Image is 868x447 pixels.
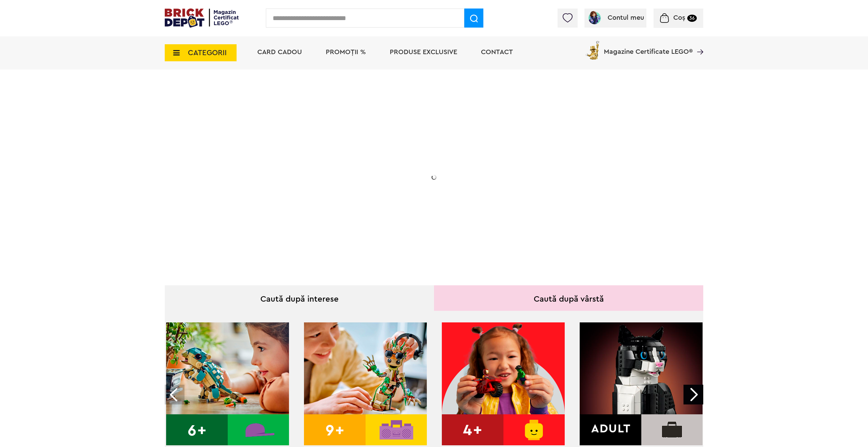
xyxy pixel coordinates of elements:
a: Contul meu [587,14,644,21]
a: Magazine Certificate LEGO® [693,39,703,46]
a: Card Cadou [257,49,302,55]
span: Contul meu [608,14,644,21]
h2: Seria de sărbători: Fantomă luminoasă. Promoția este valabilă în perioada [DATE] - [DATE]. [213,169,349,197]
div: Caută după vârstă [434,285,703,311]
img: 6+ [166,322,289,445]
span: Coș [673,14,685,21]
a: Produse exclusive [390,49,457,55]
a: PROMOȚII % [326,49,366,55]
h1: Cadou VIP 40772 [213,137,349,162]
div: Caută după interese [165,285,434,311]
img: 4+ [442,322,565,445]
span: Magazine Certificate LEGO® [604,39,693,55]
span: CATEGORII [188,49,227,57]
img: 9+ [304,322,427,445]
small: 36 [687,15,697,22]
div: Află detalii [213,212,349,221]
img: Adult [580,322,703,445]
a: Contact [481,49,513,55]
